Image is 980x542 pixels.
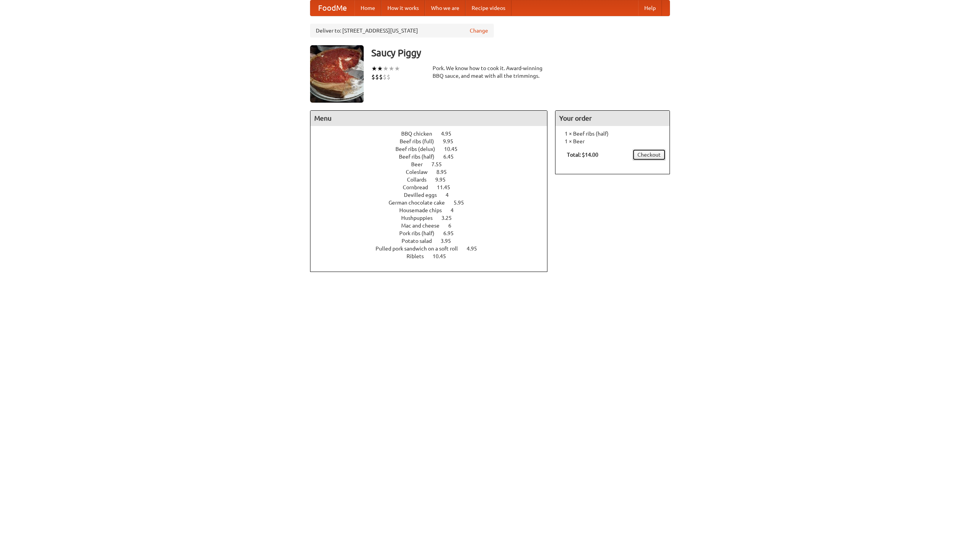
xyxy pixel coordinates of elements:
span: Beef ribs (half) [399,154,442,160]
div: Pork. We know how to cook it. Award-winning BBQ sauce, and meat with all the trimmings. [433,64,547,80]
a: Pork ribs (half) 6.95 [399,230,468,236]
span: 4.95 [467,246,485,252]
a: Coleslaw 8.95 [406,169,461,175]
li: ★ [394,64,400,73]
span: Coleslaw [406,169,435,175]
a: Recipe videos [465,0,511,16]
li: 1 × Beef ribs (half) [559,130,666,138]
a: Collards 9.95 [407,177,460,183]
a: Riblets 10.45 [407,253,460,259]
li: $ [387,73,390,81]
span: Beef ribs (delux) [395,146,443,152]
img: angular.jpg [310,45,364,103]
b: Total: $14.00 [567,152,598,158]
div: Deliver to: [STREET_ADDRESS][US_STATE] [310,24,494,38]
span: Collards [407,177,434,183]
a: Pulled pork sandwich on a soft roll 4.95 [376,246,491,252]
a: Help [638,0,662,16]
li: ★ [389,64,394,73]
span: German chocolate cake [389,200,452,206]
h3: Saucy Piggy [371,45,670,61]
span: 5.95 [454,200,472,206]
li: ★ [383,64,389,73]
li: $ [379,73,383,81]
li: ★ [371,64,377,73]
span: 3.25 [441,215,459,221]
a: Mac and cheese 6 [401,223,465,229]
a: Checkout [632,149,666,160]
a: Beef ribs (half) 6.45 [399,154,468,160]
span: Potato salad [402,238,439,244]
span: Mac and cheese [401,223,447,229]
span: 9.95 [443,138,461,144]
a: Potato salad 3.95 [402,238,465,244]
a: Who we are [425,0,465,16]
li: ★ [377,64,383,73]
a: Change [470,27,488,34]
span: Riblets [407,253,431,259]
a: Beef ribs (full) 9.95 [400,138,467,144]
span: 8.95 [436,169,454,175]
span: Housemade chips [399,207,449,213]
li: 1 × Beer [559,138,666,145]
li: $ [371,73,375,81]
span: 9.95 [435,177,453,183]
span: 11.45 [437,184,458,190]
span: Devilled eggs [404,192,444,198]
a: How it works [381,0,425,16]
span: Beer [411,161,430,167]
span: Pork ribs (half) [399,230,442,236]
span: Hushpuppies [401,215,440,221]
span: 4 [451,207,461,213]
a: Devilled eggs 4 [404,192,463,198]
li: $ [383,73,387,81]
span: 7.55 [431,161,449,167]
a: Beer 7.55 [411,161,456,167]
a: BBQ chicken 4.95 [401,131,465,137]
span: Pulled pork sandwich on a soft roll [376,246,465,252]
a: Beef ribs (delux) 10.45 [395,146,472,152]
span: 4 [446,192,456,198]
span: 6.45 [443,154,461,160]
span: BBQ chicken [401,131,440,137]
span: Beef ribs (full) [400,138,442,144]
span: 10.45 [433,253,454,259]
h4: Menu [310,111,547,126]
span: 3.95 [441,238,459,244]
a: German chocolate cake 5.95 [389,200,478,206]
span: 6 [448,223,459,229]
a: FoodMe [310,0,354,16]
span: 6.95 [443,230,461,236]
a: Home [354,0,381,16]
a: Hushpuppies 3.25 [401,215,466,221]
span: 10.45 [444,146,465,152]
span: 4.95 [441,131,459,137]
span: Cornbread [403,184,436,190]
a: Housemade chips 4 [399,207,468,213]
h4: Your order [555,111,670,126]
a: Cornbread 11.45 [403,184,464,190]
li: $ [375,73,379,81]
